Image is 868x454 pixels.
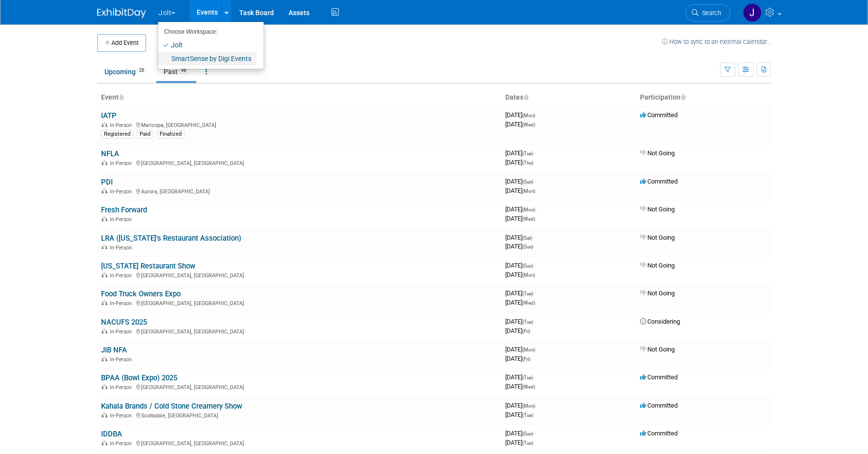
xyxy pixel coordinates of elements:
img: In-Person Event [102,384,107,389]
a: Kahala Brands / Cold Stone Creamery Show [101,402,242,411]
th: Event [97,89,501,106]
span: [DATE] [505,187,535,194]
span: In-Person [110,384,135,391]
a: IDDBA [101,430,122,438]
span: [DATE] [505,430,536,437]
span: In-Person [110,413,135,419]
span: (Wed) [522,216,535,222]
span: [DATE] [505,439,533,446]
span: In-Person [110,122,135,128]
span: (Fri) [522,329,530,334]
img: ExhibitDay [97,8,146,18]
span: (Sun) [522,244,533,249]
span: - [535,149,536,157]
span: In-Person [110,440,135,447]
span: Not Going [640,346,675,353]
span: (Wed) [522,300,535,306]
span: (Wed) [522,122,535,127]
span: In-Person [110,356,135,363]
span: - [535,289,536,297]
span: - [537,402,538,409]
img: In-Person Event [102,413,107,417]
span: Not Going [640,289,675,297]
span: (Tue) [522,440,533,446]
span: Search [699,9,721,17]
img: In-Person Event [102,329,107,333]
a: LRA ([US_STATE]'s Restaurant Association) [101,234,241,243]
span: [DATE] [505,262,536,269]
span: - [535,262,536,269]
li: Choose Workspace: [158,25,256,38]
span: In-Person [110,188,135,195]
span: (Tue) [522,375,533,380]
span: (Mon) [522,403,535,409]
span: Considering [640,318,680,325]
span: [DATE] [505,318,536,325]
span: Not Going [640,149,675,157]
a: NACUFS 2025 [101,318,147,327]
span: (Mon) [522,207,535,212]
div: Maricopa, [GEOGRAPHIC_DATA] [101,121,497,128]
a: Jolt [158,38,256,52]
span: Not Going [640,206,675,213]
span: (Fri) [522,356,530,362]
span: [DATE] [505,373,536,381]
span: (Tue) [522,291,533,296]
a: [US_STATE] Restaurant Show [101,262,195,270]
span: [DATE] [505,121,535,128]
span: (Mon) [522,113,535,118]
span: In-Person [110,272,135,279]
img: In-Person Event [102,272,107,277]
span: [DATE] [505,271,535,278]
img: In-Person Event [102,188,107,193]
span: [DATE] [505,159,533,166]
span: - [535,318,536,325]
span: 25 [136,67,147,74]
a: Sort by Event Name [119,93,124,101]
img: In-Person Event [102,300,107,305]
span: Committed [640,373,678,381]
div: Registered [101,130,133,139]
a: NFLA [101,149,119,158]
img: In-Person Event [102,356,107,361]
span: - [535,430,536,437]
div: [GEOGRAPHIC_DATA], [GEOGRAPHIC_DATA] [101,271,497,279]
a: SmartSense by Digi Events [158,52,256,65]
span: (Tue) [522,413,533,418]
div: [GEOGRAPHIC_DATA], [GEOGRAPHIC_DATA] [101,299,497,307]
a: Upcoming25 [97,62,154,81]
span: [DATE] [505,383,535,390]
span: [DATE] [505,289,536,297]
span: Committed [640,111,678,119]
div: Aurora, [GEOGRAPHIC_DATA] [101,187,497,195]
a: BPAA (Bowl Expo) 2025 [101,373,177,382]
span: (Tue) [522,151,533,156]
span: [DATE] [505,234,535,241]
span: In-Person [110,329,135,335]
span: [DATE] [505,355,530,362]
a: Food Truck Owners Expo [101,289,181,298]
span: 98 [178,67,189,74]
span: [DATE] [505,206,538,213]
span: Not Going [640,262,675,269]
a: Sort by Participation Type [681,93,685,101]
a: Fresh Forward [101,206,147,214]
img: In-Person Event [102,245,107,249]
span: (Mon) [522,347,535,352]
span: - [537,111,538,119]
span: [DATE] [505,149,536,157]
span: In-Person [110,300,135,307]
div: Scottsdale, [GEOGRAPHIC_DATA] [101,411,497,419]
a: IATP [101,111,117,120]
span: [DATE] [505,411,533,418]
div: [GEOGRAPHIC_DATA], [GEOGRAPHIC_DATA] [101,383,497,391]
span: (Thu) [522,160,533,165]
div: [GEOGRAPHIC_DATA], [GEOGRAPHIC_DATA] [101,159,497,166]
img: In-Person Event [102,122,107,127]
a: Search [685,4,730,21]
span: - [535,373,536,381]
div: Paid [137,130,153,139]
span: [DATE] [505,111,538,119]
img: Jeff Eltringham [743,3,762,22]
a: How to sync to an external calendar... [662,38,771,45]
